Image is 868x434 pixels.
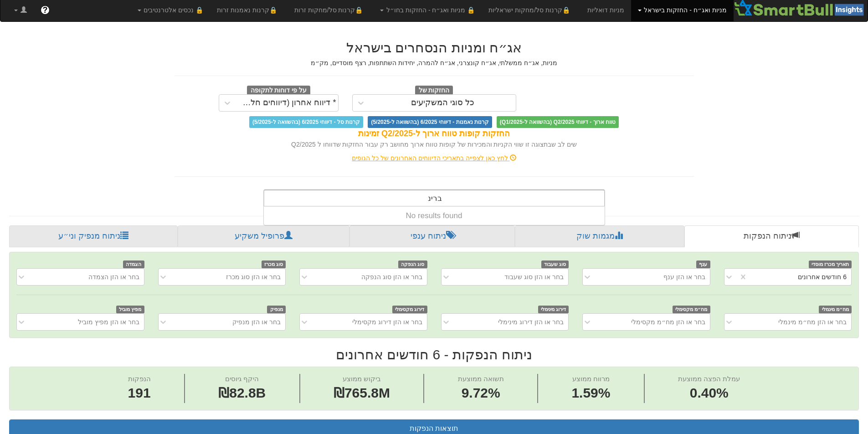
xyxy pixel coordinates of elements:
div: בחר או הזן ענף [663,272,705,281]
div: בחר או הזן מנפיק [232,317,281,327]
span: סוג שעבוד [541,260,569,268]
span: קרנות סל - דיווחי 6/2025 (בהשוואה ל-5/2025) [249,116,363,128]
span: סוג הנפקה [398,260,427,268]
div: לחץ כאן לצפייה בתאריכי הדיווחים האחרונים של כל הגופים [168,153,701,163]
h2: אג״ח ומניות הנסחרים בישראל [175,40,694,55]
h2: ניתוח הנפקות - 6 חודשים אחרונים [9,347,859,362]
div: בחר או הזן מח״מ מקסימלי [631,317,705,327]
span: ₪765.8M [334,385,390,400]
h5: מניות, אג״ח ממשלתי, אג״ח קונצרני, אג״ח להמרה, יחידות השתתפות, רצף מוסדיים, מק״מ [175,60,694,66]
span: ? [42,5,47,15]
span: 9.72% [458,383,504,403]
div: בחר או הזן סוג שעבוד [504,272,564,281]
span: ₪82.8B [218,385,266,400]
span: ביקוש ממוצע [343,375,381,383]
div: No results found [264,207,605,225]
span: מרווח ממוצע [572,375,610,383]
a: ניתוח מנפיק וני״ע [9,225,178,247]
a: ניתוח ענפי [349,225,515,247]
h3: תוצאות הנפקות [16,424,852,433]
span: 1.59% [571,383,610,403]
div: בחר או הזן מח״מ מינמלי [778,317,847,327]
span: סוג מכרז [262,260,286,268]
span: מפיץ מוביל [116,306,144,313]
span: מנפיק [267,306,286,313]
span: דירוג מינימלי [538,306,569,313]
span: ענף [696,260,710,268]
div: שים לב שבתצוגה זו שווי הקניות והמכירות של קופות טווח ארוך מחושב רק עבור החזקות שדווחו ל Q2/2025 [175,140,694,149]
span: על פי דוחות לתקופה [247,86,310,96]
span: עמלת הפצה ממוצעת [678,375,740,383]
span: טווח ארוך - דיווחי Q2/2025 (בהשוואה ל-Q1/2025) [497,116,619,128]
a: פרופיל משקיע [178,225,349,247]
span: הנפקות [128,375,151,383]
span: תשואה ממוצעת [458,375,504,383]
span: היקף גיוסים [225,375,259,383]
div: בחר או הזן דירוג מינימלי [498,317,564,327]
span: מח״מ מקסימלי [673,306,710,313]
div: בחר או הזן הצמדה [88,272,139,281]
div: בחר או הזן מפיץ מוביל [78,317,139,327]
div: * דיווח אחרון (דיווחים חלקיים) [238,98,336,107]
a: מגמות שוק [515,225,684,247]
span: תאריך מכרז מוסדי [809,260,852,268]
span: קרנות נאמנות - דיווחי 6/2025 (בהשוואה ל-5/2025) [368,116,492,128]
div: 6 חודשים אחרונים [798,272,847,281]
span: 191 [128,383,151,403]
span: 0.40% [678,383,740,403]
div: בחר או הזן סוג הנפקה [361,272,422,281]
div: כל סוגי המשקיעים [411,98,474,107]
a: ניתוח הנפקות [684,225,859,247]
span: החזקות של [415,86,453,96]
div: בחר או הזן סוג מכרז [226,272,281,281]
div: בחר או הזן דירוג מקסימלי [352,317,422,327]
span: מח״מ מינמלי [819,306,852,313]
span: הצמדה [123,260,144,268]
span: דירוג מקסימלי [392,306,427,313]
div: החזקות קופות טווח ארוך ל-Q2/2025 זמינות [175,128,694,140]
